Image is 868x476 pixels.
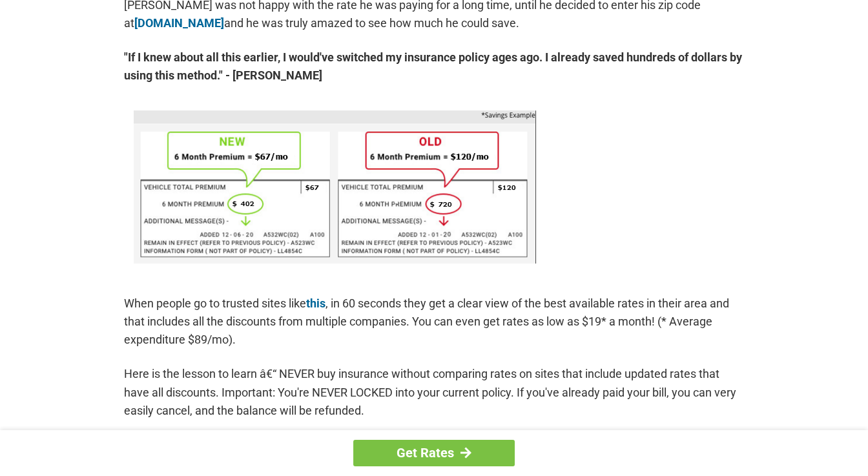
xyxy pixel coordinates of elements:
a: [DOMAIN_NAME] [134,16,224,30]
p: Here is the lesson to learn â€“ NEVER buy insurance without comparing rates on sites that include... [124,365,744,419]
a: this [306,296,325,310]
a: Get Rates [353,440,515,466]
p: When people go to trusted sites like , in 60 seconds they get a clear view of the best available ... [124,295,744,349]
strong: "If I knew about all this earlier, I would've switched my insurance policy ages ago. I already sa... [124,48,744,85]
img: savings [134,110,536,264]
